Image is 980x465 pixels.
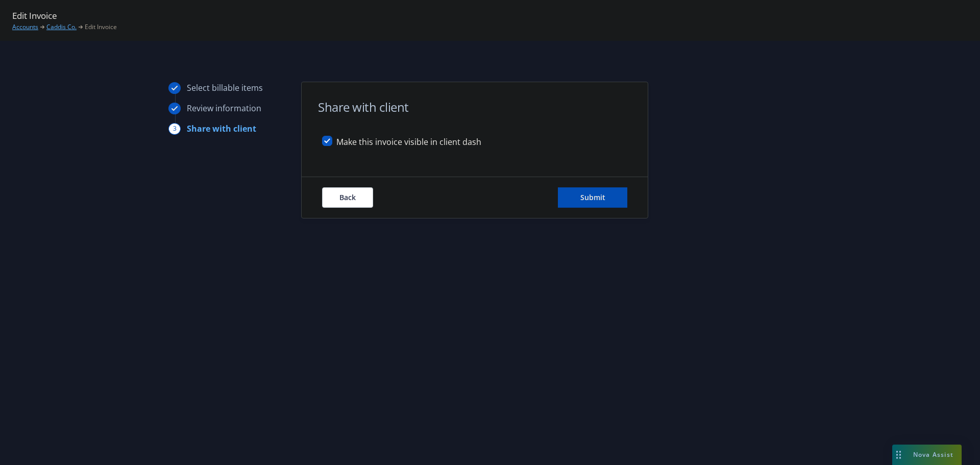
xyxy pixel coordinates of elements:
[336,136,481,148] span: Make this invoice visible in client dash
[892,445,962,465] button: Nova Assist
[46,22,77,32] a: Caddis Co.
[892,445,905,465] div: Drag to move
[339,192,356,202] span: Back
[913,450,953,459] span: Nova Assist
[85,22,117,32] span: Edit Invoice
[12,9,57,22] span: Edit Invoice
[168,123,181,135] div: 3
[318,99,409,115] h1: Share with client
[187,82,263,94] div: Select billable items
[580,192,605,202] span: Submit
[187,102,261,114] div: Review information
[187,123,256,135] div: Share with client
[322,187,373,208] button: Back
[12,22,38,32] a: Accounts
[558,187,627,208] button: Submit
